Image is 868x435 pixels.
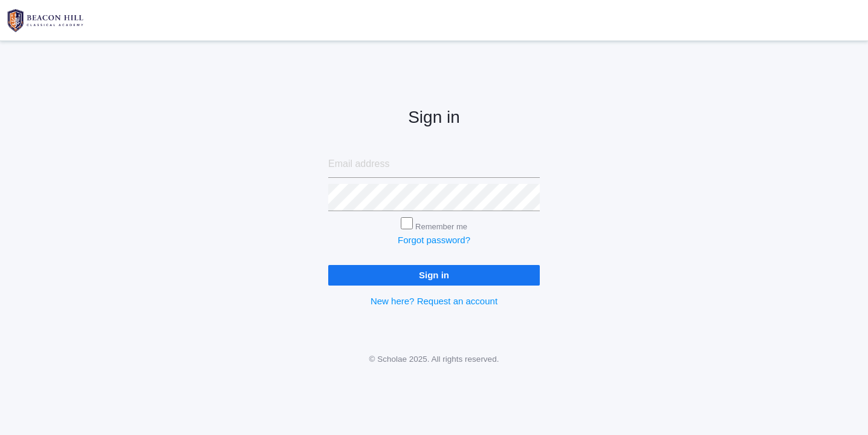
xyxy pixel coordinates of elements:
a: Forgot password? [398,235,470,245]
a: New here? Request an account [371,296,497,306]
input: Sign in [328,265,540,285]
h2: Sign in [328,108,540,127]
input: Email address [328,151,540,178]
label: Remember me [415,222,467,231]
